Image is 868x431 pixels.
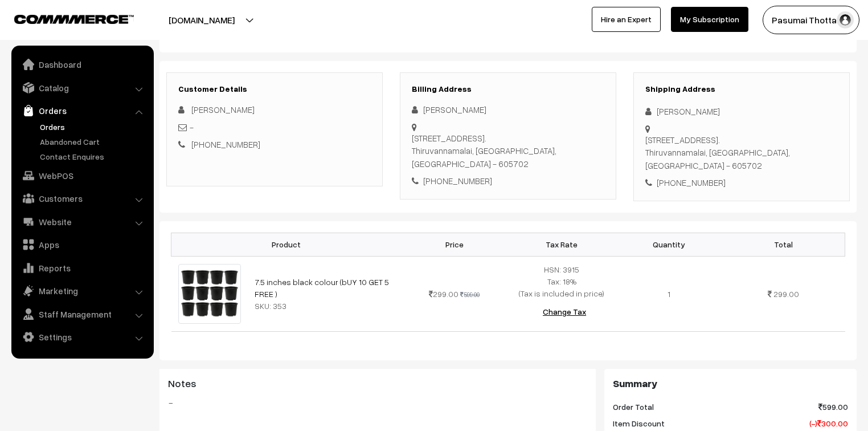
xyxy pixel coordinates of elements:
[14,234,150,255] a: Apps
[14,327,150,347] a: Settings
[613,377,848,390] h3: Summary
[14,280,150,301] a: Marketing
[613,417,665,429] span: Item Discount
[14,54,150,75] a: Dashboard
[168,377,587,390] h3: Notes
[645,105,838,118] div: [PERSON_NAME]
[668,289,670,299] span: 1
[837,11,854,29] img: user
[401,233,508,256] th: Price
[178,121,371,134] div: -
[37,136,150,148] a: Abandoned Cart
[191,104,255,115] span: [PERSON_NAME]
[412,103,604,116] div: [PERSON_NAME]
[191,139,260,149] a: [PHONE_NUMBER]
[255,277,389,299] a: 7.5 inches black colour (bUY 10 GET 5 FREE )
[773,289,799,299] span: 299.00
[171,233,401,256] th: Product
[129,6,275,34] button: [DOMAIN_NAME]
[412,174,604,188] div: [PHONE_NUMBER]
[14,100,150,121] a: Orders
[645,176,838,189] div: [PHONE_NUMBER]
[14,11,114,25] a: COMMMERCE
[592,7,661,32] a: Hire an Expert
[722,233,845,256] th: Total
[14,258,150,278] a: Reports
[519,265,604,298] span: HSN: 3915 Tax: 18% (Tax is included in price)
[763,6,859,34] button: Pasumai Thotta…
[508,233,615,256] th: Tax Rate
[613,401,654,413] span: Order Total
[645,84,838,94] h3: Shipping Address
[412,132,604,170] div: [STREET_ADDRESS]. Thiruvannamalai, [GEOGRAPHIC_DATA], [GEOGRAPHIC_DATA] - 605702
[168,396,587,409] blockquote: -
[809,417,848,429] span: (-) 300.00
[412,84,604,94] h3: Billing Address
[818,401,848,413] span: 599.00
[14,15,134,23] img: COMMMERCE
[645,133,838,172] div: [STREET_ADDRESS]. Thiruvannamalai, [GEOGRAPHIC_DATA], [GEOGRAPHIC_DATA] - 605702
[671,7,748,32] a: My Subscription
[178,264,241,323] img: 712nV1YSwrL.jpg
[14,78,150,98] a: Catalog
[429,289,458,299] span: 299.00
[37,151,150,162] a: Contact Enquires
[255,300,394,312] div: SKU: 353
[534,299,595,324] button: Change Tax
[460,291,480,298] strike: 599.00
[14,212,150,232] a: Website
[615,233,722,256] th: Quantity
[14,165,150,186] a: WebPOS
[37,121,150,133] a: Orders
[14,304,150,324] a: Staff Management
[14,188,150,209] a: Customers
[178,84,371,94] h3: Customer Details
